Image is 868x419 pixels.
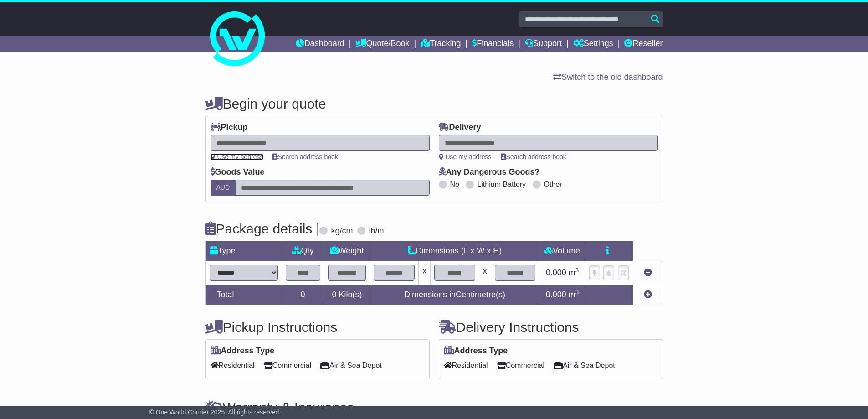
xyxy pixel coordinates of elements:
[644,268,652,277] a: Remove this item
[472,36,514,52] a: Financials
[573,36,613,52] a: Settings
[525,36,562,52] a: Support
[205,320,430,335] h4: Pickup Instructions
[211,180,236,196] label: AUD
[497,358,544,372] span: Commercial
[421,36,461,52] a: Tracking
[553,72,663,82] a: Switch to the old dashboard
[324,285,370,305] td: Kilo(s)
[450,180,459,189] label: No
[211,167,265,177] label: Goods Value
[205,400,663,415] h4: Warranty & Insurance
[439,153,492,160] a: Use my address
[501,153,566,160] a: Search address book
[477,180,526,189] label: Lithium Battery
[479,261,491,285] td: x
[575,289,579,295] sup: 3
[439,320,663,335] h4: Delivery Instructions
[205,96,663,111] h4: Begin your quote
[644,290,652,299] a: Add new item
[211,346,275,356] label: Address Type
[264,358,311,372] span: Commercial
[282,241,324,261] td: Qty
[624,36,663,52] a: Reseller
[575,267,579,274] sup: 3
[569,268,579,277] span: m
[546,290,566,299] span: 0.000
[370,285,539,305] td: Dimensions in Centimetre(s)
[324,241,370,261] td: Weight
[370,241,539,261] td: Dimensions (L x W x H)
[444,346,508,356] label: Address Type
[332,290,336,299] span: 0
[205,241,282,261] td: Type
[211,153,263,160] a: Use my address
[282,285,324,305] td: 0
[369,226,384,236] label: lb/in
[205,221,320,236] h4: Package details |
[296,36,344,52] a: Dashboard
[355,36,409,52] a: Quote/Book
[439,167,540,177] label: Any Dangerous Goods?
[211,123,248,133] label: Pickup
[331,226,353,236] label: kg/cm
[439,123,481,133] label: Delivery
[444,358,488,372] span: Residential
[546,268,566,277] span: 0.000
[320,358,382,372] span: Air & Sea Depot
[569,290,579,299] span: m
[205,285,282,305] td: Total
[554,358,615,372] span: Air & Sea Depot
[419,261,431,285] td: x
[272,153,338,160] a: Search address book
[539,241,585,261] td: Volume
[149,409,281,416] span: © One World Courier 2025. All rights reserved.
[211,358,255,372] span: Residential
[544,180,562,189] label: Other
